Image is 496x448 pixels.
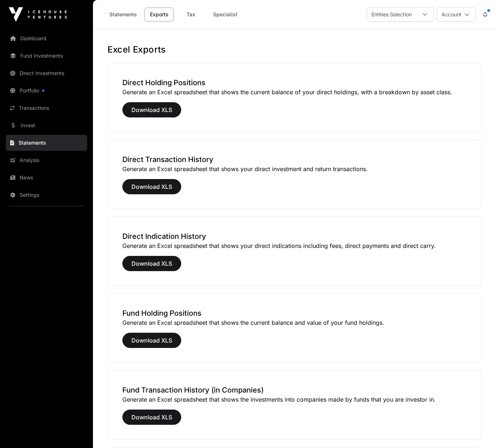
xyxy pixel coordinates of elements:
[122,308,467,318] h3: Fund Holding Positions
[122,179,181,194] button: Download XLS
[122,165,467,173] p: Generate an Excel spreadsheet that shows your direct investment and return transactions.
[6,187,87,203] a: Settings
[122,109,181,117] a: Download XLS
[437,7,476,22] button: Account
[122,417,181,424] a: Download XLS
[131,182,172,191] span: Download XLS
[122,154,467,165] h3: Direct Transaction History
[122,395,467,404] p: Generate an Excel spreadsheet that shows the investments into companies made by funds that you ar...
[176,8,206,21] a: Tax
[122,340,181,347] a: Download XLS
[107,44,481,55] h1: Excel Exports
[122,333,181,348] button: Download XLS
[131,413,172,422] span: Download XLS
[6,135,87,151] a: Statements
[367,8,416,21] div: Entities Selection
[6,48,87,64] a: Fund Investments
[145,8,174,21] a: Exports
[122,88,467,96] p: Generate an Excel spreadsheet that shows the current balance of your direct holdings, with a brea...
[460,413,496,448] iframe: Chat Widget
[9,7,67,22] img: Icehouse Ventures Logo
[208,8,242,21] a: Specialist
[105,8,142,21] a: Statements
[122,318,467,327] p: Generate an Excel spreadsheet that shows the current balance and value of your fund holdings.
[6,152,87,168] a: Analysis
[6,30,87,46] a: Dashboard
[122,263,181,270] a: Download XLS
[122,241,467,250] p: Generate an Excel spreadsheet that shows your direct indications including fees, direct payments ...
[122,186,181,194] a: Download XLS
[131,336,172,345] span: Download XLS
[6,170,87,186] a: News
[6,83,87,99] a: Portfolio
[131,259,172,268] span: Download XLS
[122,256,181,271] button: Download XLS
[122,78,467,88] h3: Direct Holding Positions
[122,385,467,395] h3: Fund Transaction History (in Companies)
[122,231,467,241] h3: Direct Indication History
[6,100,87,116] a: Transactions
[131,105,172,114] span: Download XLS
[6,65,87,81] a: Direct Investments
[122,102,181,117] button: Download XLS
[122,410,181,425] button: Download XLS
[6,117,87,133] a: Invest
